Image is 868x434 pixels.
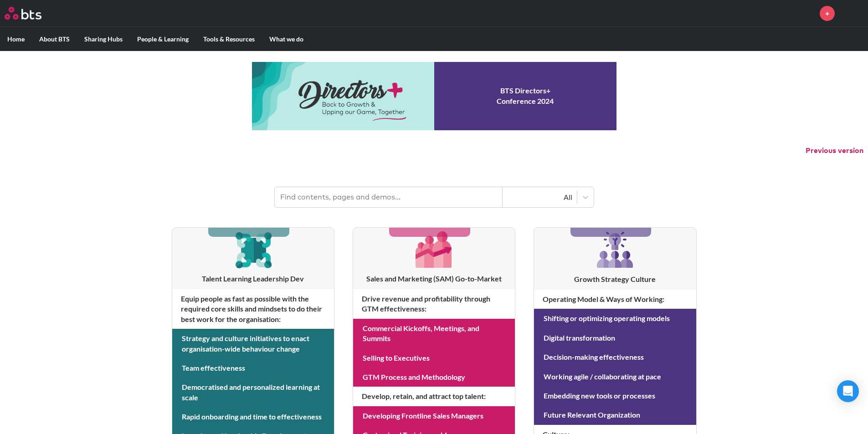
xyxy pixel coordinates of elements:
[507,192,572,202] div: All
[275,187,503,207] input: Find contents, pages and demos...
[353,289,515,319] h4: Drive revenue and profitability through GTM effectiveness :
[172,289,334,329] h4: Equip people as fast as possible with the required core skills and mindsets to do their best work...
[252,62,616,130] a: Conference 2024
[837,380,859,402] div: Open Intercom Messenger
[231,228,275,271] img: [object Object]
[77,27,130,51] label: Sharing Hubs
[534,290,696,309] h4: Operating Model & Ways of Working :
[32,27,77,51] label: About BTS
[820,6,835,21] a: +
[412,228,456,271] img: [object Object]
[172,274,334,284] h3: Talent Learning Leadership Dev
[353,387,515,406] h4: Develop, retain, and attract top talent :
[806,146,863,156] button: Previous version
[5,7,41,20] img: BTS Logo
[534,274,696,284] h3: Growth Strategy Culture
[353,274,515,284] h3: Sales and Marketing (SAM) Go-to-Market
[842,2,863,24] a: Profile
[593,228,637,271] img: [object Object]
[130,27,196,51] label: People & Learning
[262,27,311,51] label: What we do
[196,27,262,51] label: Tools & Resources
[5,7,58,20] a: Go home
[842,2,863,24] img: Abby Terry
